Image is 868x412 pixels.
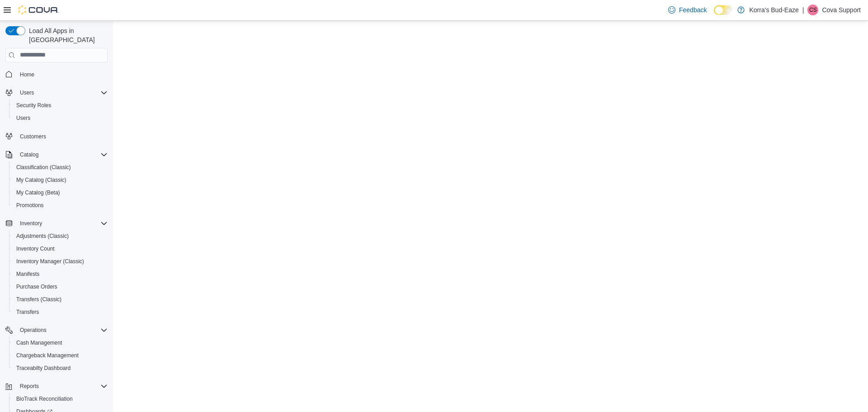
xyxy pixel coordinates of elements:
[9,306,111,318] button: Transfers
[9,99,111,112] button: Security Roles
[16,69,108,80] span: Home
[13,187,64,198] a: My Catalog (Beta)
[9,393,111,405] button: BioTrack Reconciliation
[9,242,111,255] button: Inventory Count
[13,337,108,348] span: Cash Management
[13,350,82,361] a: Chargeback Management
[16,395,73,403] span: BioTrack Reconciliation
[18,5,59,14] img: Cova
[16,258,84,265] span: Inventory Manager (Classic)
[16,352,79,359] span: Chargeback Management
[16,339,62,346] span: Cash Management
[9,293,111,306] button: Transfers (Classic)
[20,383,39,390] span: Reports
[13,269,108,279] span: Manifests
[16,189,60,196] span: My Catalog (Beta)
[9,336,111,349] button: Cash Management
[13,113,34,123] a: Users
[2,148,111,161] button: Catalog
[665,1,710,19] a: Feedback
[13,100,55,111] a: Security Roles
[13,393,76,404] a: BioTrack Reconciliation
[13,162,75,173] a: Classification (Classic)
[13,162,108,173] span: Classification (Classic)
[13,281,108,292] span: Purchase Orders
[13,281,61,292] a: Purchase Orders
[9,199,111,212] button: Promotions
[13,307,108,317] span: Transfers
[749,5,798,15] p: Korra's Bud-Eaze
[2,68,111,81] button: Home
[16,365,71,372] span: Traceabilty Dashboard
[20,71,34,78] span: Home
[9,186,111,199] button: My Catalog (Beta)
[9,255,111,268] button: Inventory Manager (Classic)
[714,5,733,15] input: Dark Mode
[822,5,861,15] p: Cova Support
[807,5,818,15] div: Cova Support
[809,5,817,15] span: CS
[13,243,58,254] a: Inventory Count
[20,220,42,227] span: Inventory
[13,200,108,211] span: Promotions
[2,130,111,143] button: Customers
[16,245,55,252] span: Inventory Count
[16,149,108,160] span: Catalog
[9,230,111,242] button: Adjustments (Classic)
[16,114,30,122] span: Users
[2,324,111,336] button: Operations
[13,269,43,279] a: Manifests
[9,174,111,186] button: My Catalog (Classic)
[13,231,108,242] span: Adjustments (Classic)
[13,243,108,254] span: Inventory Count
[13,113,108,123] span: Users
[9,362,111,374] button: Traceabilty Dashboard
[2,86,111,99] button: Users
[20,151,38,158] span: Catalog
[13,187,108,198] span: My Catalog (Beta)
[9,349,111,362] button: Chargeback Management
[16,325,50,336] button: Operations
[16,164,71,171] span: Classification (Classic)
[13,307,42,317] a: Transfers
[20,327,47,334] span: Operations
[20,89,34,96] span: Users
[9,161,111,174] button: Classification (Classic)
[13,337,66,348] a: Cash Management
[16,69,38,80] a: Home
[2,380,111,393] button: Reports
[9,112,111,124] button: Users
[13,294,65,305] a: Transfers (Classic)
[16,308,39,316] span: Transfers
[16,87,108,98] span: Users
[13,363,108,374] span: Traceabilty Dashboard
[13,200,47,211] a: Promotions
[16,218,108,229] span: Inventory
[16,131,108,142] span: Customers
[9,280,111,293] button: Purchase Orders
[16,232,69,240] span: Adjustments (Classic)
[13,100,108,111] span: Security Roles
[16,87,38,98] button: Users
[13,231,72,242] a: Adjustments (Classic)
[16,202,44,209] span: Promotions
[9,268,111,280] button: Manifests
[2,217,111,230] button: Inventory
[16,296,61,303] span: Transfers (Classic)
[802,5,804,15] p: |
[16,218,46,229] button: Inventory
[16,176,66,184] span: My Catalog (Classic)
[16,283,57,290] span: Purchase Orders
[16,102,51,109] span: Security Roles
[13,393,108,404] span: BioTrack Reconciliation
[13,256,108,267] span: Inventory Manager (Classic)
[16,381,42,392] button: Reports
[13,256,88,267] a: Inventory Manager (Classic)
[25,26,108,44] span: Load All Apps in [GEOGRAPHIC_DATA]
[16,325,108,336] span: Operations
[16,131,50,142] a: Customers
[20,133,46,140] span: Customers
[16,149,42,160] button: Catalog
[13,175,70,185] a: My Catalog (Classic)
